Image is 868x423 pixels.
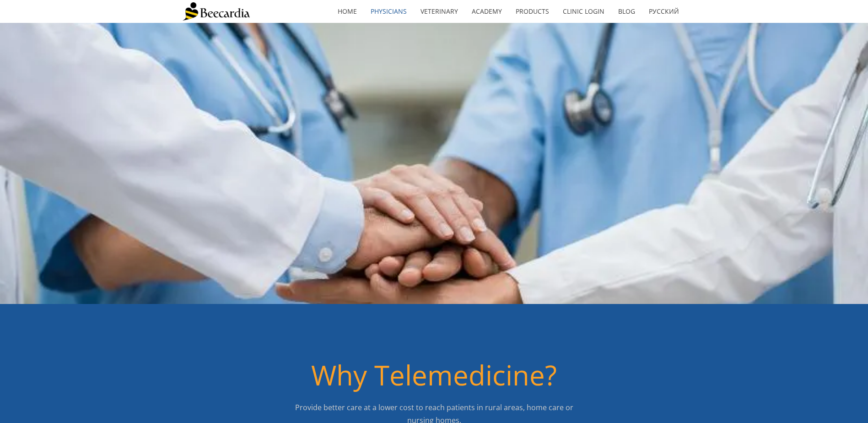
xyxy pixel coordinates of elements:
a: Products [509,1,556,22]
a: Русский [642,1,686,22]
img: Beecardia [183,2,250,21]
a: Physicians [364,1,414,22]
a: Clinic Login [556,1,611,22]
span: Why Telemedicine? [311,356,557,394]
a: Veterinary [414,1,465,22]
a: Academy [465,1,509,22]
a: Blog [611,1,642,22]
a: home [331,1,364,22]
